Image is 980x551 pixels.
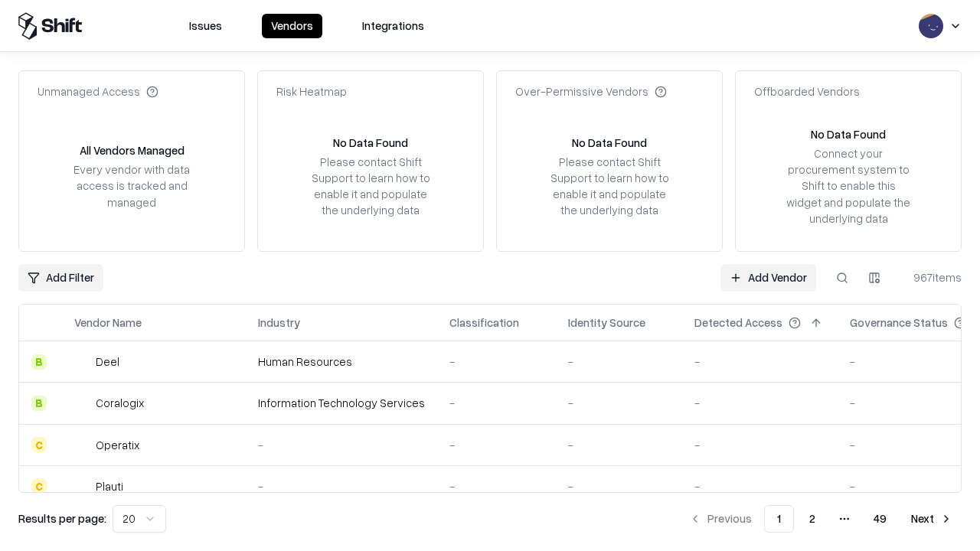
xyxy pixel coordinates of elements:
[74,478,90,494] img: Plauti
[568,354,670,370] div: -
[258,437,425,453] div: -
[96,478,123,494] div: Plauti
[31,478,47,494] div: C
[180,14,231,38] button: Issues
[785,145,912,227] div: Connect your procurement system to Shift to enable this widget and populate the underlying data
[353,14,433,38] button: Integrations
[694,395,825,411] div: -
[861,505,899,533] button: 49
[797,505,828,533] button: 2
[18,264,103,292] button: Add Filter
[31,437,47,452] div: C
[449,437,544,453] div: -
[546,154,673,219] div: Please contact Shift Support to learn how to enable it and populate the underlying data
[74,354,90,370] img: Deel
[74,396,90,411] img: Coralogix
[333,135,408,151] div: No Data Found
[74,315,142,331] div: Vendor Name
[449,315,519,331] div: Classification
[568,395,670,411] div: -
[74,437,90,452] img: Operatix
[80,142,185,158] div: All Vendors Managed
[276,83,347,99] div: Risk Heatmap
[568,478,670,494] div: -
[754,83,860,99] div: Offboarded Vendors
[515,83,667,99] div: Over-Permissive Vendors
[694,437,825,453] div: -
[902,505,962,533] button: Next
[258,478,425,494] div: -
[764,505,794,533] button: 1
[900,269,962,285] div: 967 items
[96,437,139,453] div: Operatix
[18,510,106,527] p: Results per page:
[680,505,962,533] nav: pagination
[572,135,647,151] div: No Data Found
[694,478,825,494] div: -
[307,154,434,219] div: Please contact Shift Support to learn how to enable it and populate the underlying data
[96,354,119,370] div: Deel
[68,161,195,210] div: Every vendor with data access is tracked and managed
[449,354,544,370] div: -
[720,264,816,292] a: Add Vendor
[811,126,886,142] div: No Data Found
[96,395,144,411] div: Coralogix
[38,83,158,99] div: Unmanaged Access
[31,354,47,370] div: B
[568,315,645,331] div: Identity Source
[262,14,322,38] button: Vendors
[850,315,948,331] div: Governance Status
[31,396,47,411] div: B
[449,478,544,494] div: -
[258,315,300,331] div: Industry
[694,315,782,331] div: Detected Access
[694,354,825,370] div: -
[258,354,425,370] div: Human Resources
[449,395,544,411] div: -
[568,437,670,453] div: -
[258,395,425,411] div: Information Technology Services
